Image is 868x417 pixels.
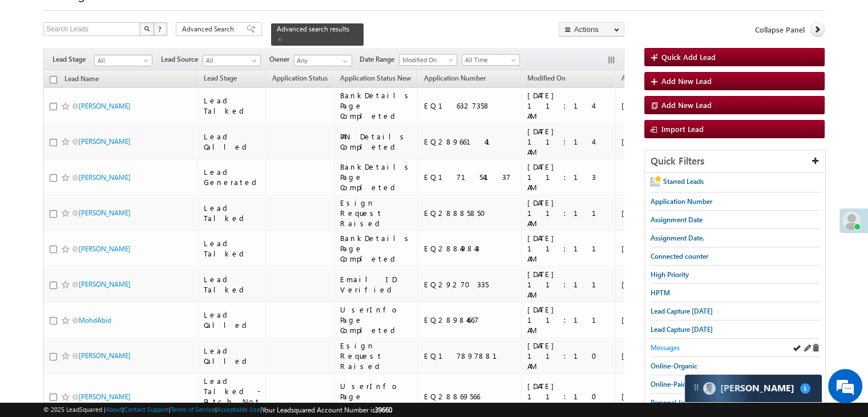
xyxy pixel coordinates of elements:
[161,54,203,65] span: Lead Source
[337,55,351,67] a: Show All Items
[621,351,675,361] div: [DATE]
[204,203,261,223] div: Lead Talked
[621,74,673,82] span: Assignment Date
[527,381,610,412] div: [DATE] 11:10 AM
[651,252,708,260] span: Connected counter
[187,6,215,33] div: Minimize live chat window
[106,406,122,413] a: About
[621,137,675,147] div: [DATE]
[462,55,516,65] span: All Time
[204,274,261,295] div: Lead Talked
[527,198,610,228] div: [DATE] 11:11 AM
[651,197,712,206] span: Application Number
[527,90,610,121] div: [DATE] 11:14 AM
[144,26,150,31] img: Search
[527,233,610,264] div: [DATE] 11:11 AM
[527,162,610,193] div: [DATE] 11:13 AM
[79,280,131,288] a: [PERSON_NAME]
[462,54,520,66] a: All Time
[158,24,163,34] span: ?
[334,72,417,87] a: Application Status New
[399,54,457,66] a: Modified On
[171,406,215,413] a: Terms of Service
[423,351,516,361] div: EQ17897881
[651,380,687,388] span: Online-Paid
[79,137,131,146] a: [PERSON_NAME]
[645,150,825,173] div: Quick Filters
[399,55,454,65] span: Modified On
[204,346,261,366] div: Lead Called
[661,76,712,86] span: Add New Lead
[269,54,294,65] span: Owner
[267,72,333,87] a: Application Status
[527,304,610,335] div: [DATE] 11:11 AM
[340,131,413,152] div: PAN Details Completed
[651,343,680,352] span: Messages
[423,74,485,82] span: Application Number
[621,101,675,111] div: [DATE]
[661,52,716,62] span: Quick Add Lead
[198,72,243,87] a: Lead Stage
[423,315,516,325] div: EQ28984667
[375,406,392,414] span: 39660
[53,54,94,65] span: Lead Stage
[621,279,675,290] div: [DATE]
[272,74,328,82] span: Application Status
[651,325,713,334] span: Lead Capture [DATE]
[423,208,516,218] div: EQ28885850
[204,310,261,330] div: Lead Called
[204,167,261,187] div: Lead Generated
[651,234,704,242] span: Assignment Date.
[15,106,208,318] textarea: Type your message and hit 'Enter'
[340,162,413,193] div: BankDetails Page Completed
[50,76,57,83] input: Check all records
[616,72,679,87] a: Assignment Date
[182,24,237,34] span: Advanced Search
[423,137,516,147] div: EQ28966141
[204,95,261,116] div: Lead Talked
[124,406,169,413] a: Contact Support
[340,198,413,228] div: Esign Request Raised
[621,391,675,402] div: [DATE]
[43,404,392,415] span: © 2025 LeadSquared | | | | |
[262,406,392,414] span: Your Leadsquared Account Number is
[423,172,516,182] div: EQ17154137
[651,270,689,279] span: High Priority
[79,392,131,401] a: [PERSON_NAME]
[423,279,516,290] div: EQ29270335
[340,381,413,412] div: UserInfo Page Completed
[651,398,690,407] span: Personal Jan.
[621,243,675,254] div: [DATE]
[661,100,712,110] span: Add New Lead
[340,74,411,82] span: Application Status New
[661,124,704,134] span: Import Lead
[79,351,131,360] a: [PERSON_NAME]
[217,406,260,413] a: Acceptable Use
[79,316,111,324] a: MohdAbid
[621,208,675,218] div: [DATE]
[203,55,261,66] a: All
[203,55,257,66] span: All
[559,22,624,37] button: Actions
[423,391,516,402] div: EQ28869566
[79,209,131,217] a: [PERSON_NAME]
[755,25,805,35] span: Collapse Panel
[204,131,261,152] div: Lead Called
[527,340,610,371] div: [DATE] 11:10 AM
[79,173,131,182] a: [PERSON_NAME]
[684,374,822,403] div: carter-dragCarter[PERSON_NAME]1
[294,55,352,66] input: Type to Search
[19,60,48,75] img: d_60004797649_company_0_60004797649
[527,126,610,157] div: [DATE] 11:14 AM
[204,74,237,82] span: Lead Stage
[418,72,491,87] a: Application Number
[651,362,697,370] span: Online-Organic
[79,244,131,253] a: [PERSON_NAME]
[94,55,152,66] a: All
[621,315,675,325] div: [DATE]
[59,60,192,75] div: Chat with us now
[663,177,704,186] span: Starred Leads
[360,54,399,65] span: Date Range
[423,243,516,254] div: EQ28849843
[527,74,566,82] span: Modified On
